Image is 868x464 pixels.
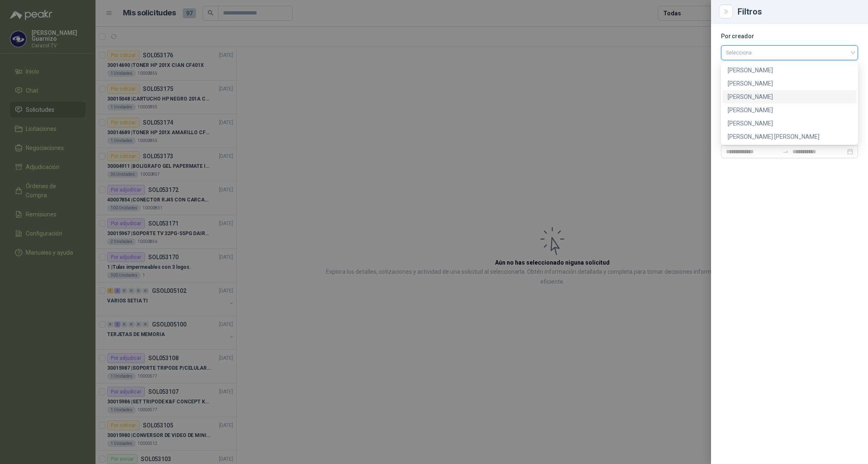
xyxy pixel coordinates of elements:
div: Pablo Carbonell [723,117,856,130]
p: Por creador [721,34,858,39]
div: DIANA MARCELA ROA [723,64,856,77]
div: [PERSON_NAME] [728,66,851,75]
div: Peter Oswaldo Peña Forero [723,130,856,143]
div: Diego Armando Chacon Mora [723,77,856,90]
div: Filtros [738,7,858,16]
div: [PERSON_NAME] [728,79,851,88]
div: [PERSON_NAME] [728,92,851,101]
div: LUZ DARY ARIAS [723,103,856,117]
div: Liborio Guarnizo [723,90,856,103]
button: Close [721,7,731,17]
span: to [782,148,789,155]
div: [PERSON_NAME] [PERSON_NAME] [728,132,851,141]
span: swap-right [782,148,789,155]
div: [PERSON_NAME] [728,119,851,128]
div: [PERSON_NAME] [728,106,851,115]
